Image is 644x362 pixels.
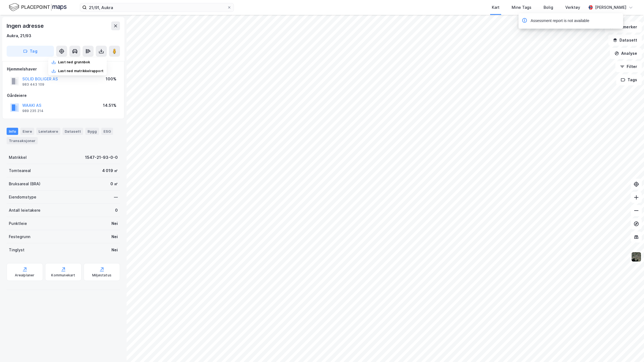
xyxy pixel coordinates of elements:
[9,181,40,187] div: Bruksareal (BRA)
[111,247,118,253] div: Nei
[9,247,24,253] div: Tinglyst
[51,273,75,277] div: Kommunekart
[36,128,60,135] div: Leietakere
[115,207,118,214] div: 0
[102,167,118,174] div: 4 019 ㎡
[616,74,642,85] button: Tags
[58,69,103,73] div: Last ned matrikkelrapport
[22,82,44,87] div: 983 443 109
[92,273,111,277] div: Miljøstatus
[631,252,642,262] img: 9k=
[9,233,30,240] div: Festegrunn
[9,220,27,227] div: Punktleie
[9,154,27,161] div: Matrikkel
[62,128,83,135] div: Datasett
[512,4,531,11] div: Mine Tags
[7,46,54,57] button: Tag
[87,3,227,12] input: Søk på adresse, matrikkel, gårdeiere, leietakere eller personer
[7,21,45,30] div: Ingen adresse
[15,273,34,277] div: Arealplaner
[110,181,118,187] div: 0 ㎡
[616,336,644,362] div: Kontrollprogram for chat
[7,66,120,72] div: Hjemmelshaver
[7,92,120,99] div: Gårdeiere
[9,194,36,200] div: Eiendomstype
[111,220,118,227] div: Nei
[608,35,642,46] button: Datasett
[616,336,644,362] iframe: Chat Widget
[103,102,116,109] div: 14.51%
[85,128,99,135] div: Bygg
[9,167,31,174] div: Tomteareal
[492,4,500,11] div: Kart
[101,128,113,135] div: ESG
[106,76,116,82] div: 100%
[544,4,553,11] div: Bolig
[58,60,90,64] div: Last ned grunnbok
[595,4,626,11] div: [PERSON_NAME]
[531,18,589,24] div: Assessment report is not available
[20,128,34,135] div: Eiere
[85,154,118,161] div: 1547-21-93-0-0
[7,137,38,144] div: Transaksjoner
[7,128,18,135] div: Info
[565,4,580,11] div: Verktøy
[9,2,67,12] img: logo.f888ab2527a4732fd821a326f86c7f29.svg
[9,207,40,214] div: Antall leietakere
[610,48,642,59] button: Analyse
[111,233,118,240] div: Nei
[22,109,43,113] div: 989 235 214
[114,194,118,200] div: —
[615,61,642,72] button: Filter
[7,32,31,39] div: Aukra, 21/93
